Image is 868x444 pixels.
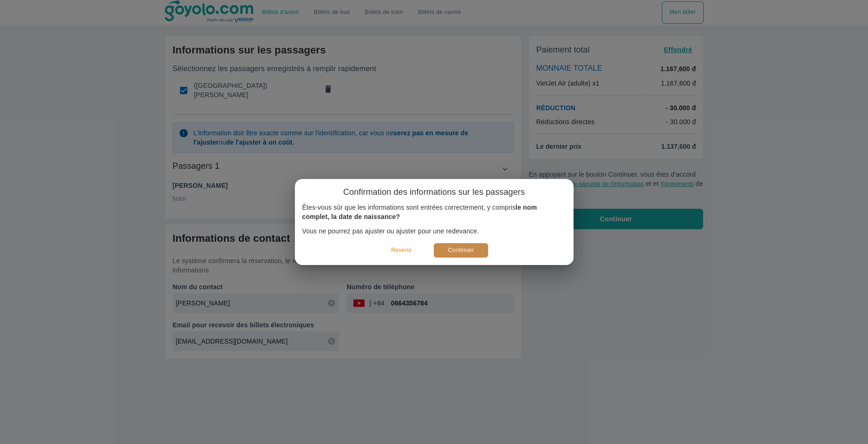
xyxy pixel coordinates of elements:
b: le nom complet, la date de naissance? [302,204,537,220]
button: Continuer [434,243,488,258]
h6: Confirmation des informations sur les passagers [343,186,525,198]
p: Vous ne pourrez pas ajuster ou ajuster pour une redevance. [302,226,566,236]
button: Revenir [380,243,423,258]
p: Êtes-vous sûr que les informations sont entrées correctement, y compris [302,203,566,221]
